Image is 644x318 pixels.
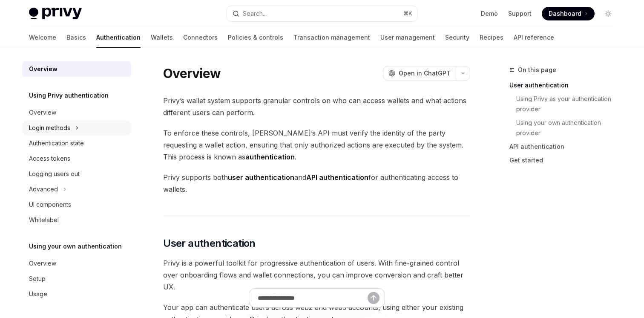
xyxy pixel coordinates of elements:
[29,107,56,118] div: Overview
[163,66,221,81] h1: Overview
[151,27,173,48] a: Wallets
[480,27,503,48] a: Recipes
[368,292,379,304] button: Send message
[403,10,412,17] span: ⌘ K
[29,258,56,269] div: Overview
[383,66,456,81] button: Open in ChatGPT
[228,27,283,48] a: Policies & controls
[509,140,622,153] a: API authentication
[29,64,57,74] div: Overview
[22,151,131,166] a: Access tokens
[549,9,581,18] span: Dashboard
[306,173,368,182] strong: API authentication
[29,199,71,210] div: UI components
[29,90,109,101] h5: Using Privy authentication
[66,27,86,48] a: Basics
[22,197,131,212] a: UI components
[516,92,622,116] a: Using Privy as your authentication provider
[514,27,554,48] a: API reference
[399,69,451,78] span: Open in ChatGPT
[163,257,470,293] span: Privy is a powerful toolkit for progressive authentication of users. With fine-grained control ov...
[183,27,218,48] a: Connectors
[29,8,82,20] img: light logo
[29,274,46,284] div: Setup
[22,212,131,228] a: Whitelabel
[163,237,256,250] span: User authentication
[227,6,417,21] button: Search...⌘K
[380,27,435,48] a: User management
[29,289,47,299] div: Usage
[22,166,131,182] a: Logging users out
[228,173,294,182] strong: user authentication
[516,116,622,140] a: Using your own authentication provider
[29,215,59,225] div: Whitelabel
[163,171,470,195] span: Privy supports both and for authenticating access to wallets.
[245,153,295,161] strong: authentication
[163,127,470,163] span: To enforce these controls, [PERSON_NAME]’s API must verify the identity of the party requesting a...
[29,138,84,148] div: Authentication state
[29,184,58,194] div: Advanced
[29,123,70,133] div: Login methods
[293,27,370,48] a: Transaction management
[22,286,131,302] a: Usage
[22,105,131,120] a: Overview
[29,27,56,48] a: Welcome
[29,153,70,164] div: Access tokens
[22,271,131,286] a: Setup
[481,9,498,18] a: Demo
[29,169,80,179] div: Logging users out
[601,7,615,20] button: Toggle dark mode
[22,256,131,271] a: Overview
[29,241,122,252] h5: Using your own authentication
[163,95,470,119] span: Privy’s wallet system supports granular controls on who can access wallets and what actions diffe...
[508,9,532,18] a: Support
[22,136,131,151] a: Authentication state
[96,27,141,48] a: Authentication
[243,9,267,19] div: Search...
[445,27,469,48] a: Security
[542,7,595,20] a: Dashboard
[509,78,622,92] a: User authentication
[22,61,131,77] a: Overview
[509,153,622,167] a: Get started
[518,65,556,75] span: On this page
